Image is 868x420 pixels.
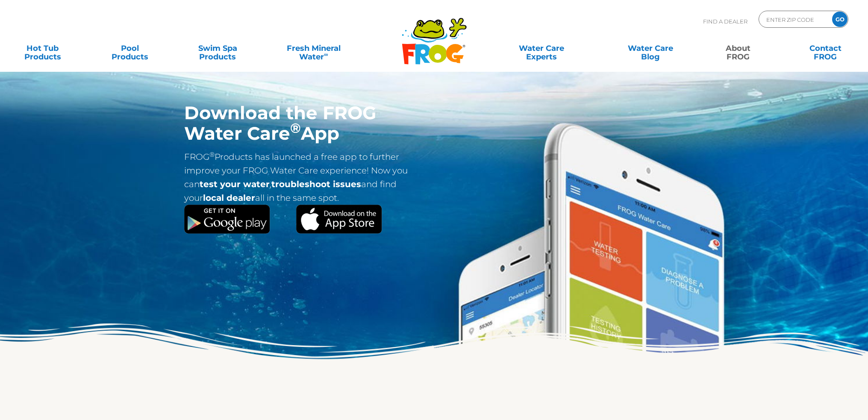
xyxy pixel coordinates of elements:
[184,103,408,144] h1: Download the FROG Water Care App
[200,179,270,189] strong: test your water
[184,40,252,57] a: Swim SpaProducts
[203,193,255,203] strong: local dealer
[486,40,597,57] a: Water CareExperts
[209,150,215,159] sup: ®
[324,51,328,58] sup: ∞
[184,150,408,205] p: FROG Products has launched a free app to further improve your FROG Water Care experience! Now you...
[765,13,823,26] input: Zip Code Form
[832,12,847,27] input: GO
[296,205,382,234] img: Apple App Store
[616,40,684,57] a: Water CareBlog
[184,205,270,234] img: Google Play
[9,40,77,57] a: Hot TubProducts
[271,40,356,57] a: Fresh MineralWater∞
[290,120,301,136] sup: ®
[703,11,747,32] p: Find A Dealer
[704,40,772,57] a: AboutFROG
[791,40,859,57] a: ContactFROG
[271,179,361,189] strong: troubleshoot issues
[96,40,164,57] a: PoolProducts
